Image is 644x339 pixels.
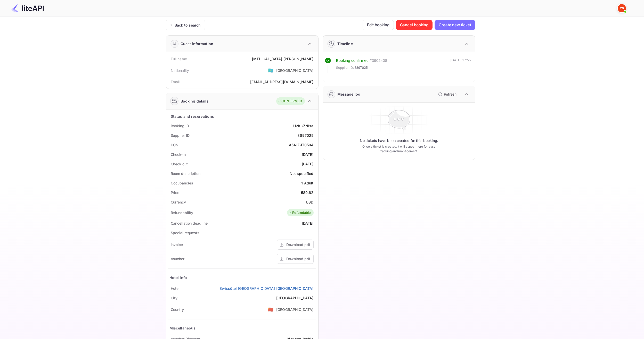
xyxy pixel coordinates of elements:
[268,66,274,75] span: United States
[171,230,199,235] div: Special requests
[435,90,459,98] button: Refresh
[337,91,361,97] div: Message log
[286,242,310,247] div: Download pdf
[252,56,313,62] div: [MEDICAL_DATA] [PERSON_NAME]
[276,68,314,73] div: [GEOGRAPHIC_DATA]
[171,133,190,138] div: Supplier ID
[171,286,180,291] div: Hotel
[302,152,314,157] div: [DATE]
[276,295,314,301] div: [GEOGRAPHIC_DATA]
[171,123,189,129] div: Booking ID
[293,123,313,129] div: U2kGZNIsa
[618,4,626,12] img: Yandex Support
[276,307,314,312] div: [GEOGRAPHIC_DATA]
[219,286,314,291] a: Swissôtel [GEOGRAPHIC_DATA] [GEOGRAPHIC_DATA]
[169,275,187,280] div: Hotel Info
[171,114,214,119] div: Status and reservations
[336,58,369,64] div: Booking confirmed
[336,65,354,70] span: Supplier ID:
[171,79,180,84] div: Email
[363,20,394,30] button: Edit booking
[171,171,200,176] div: Room description
[181,98,209,104] div: Booking details
[171,199,186,205] div: Currency
[171,161,188,167] div: Check out
[451,58,471,73] div: [DATE] 17:55
[297,133,313,138] div: 8897025
[370,58,387,64] div: # 3902408
[337,41,353,46] div: Timeline
[288,210,311,215] div: Refundable
[286,256,310,261] div: Download pdf
[435,20,475,30] button: Create new ticket
[171,190,180,195] div: Price
[181,41,214,46] div: Guest information
[302,221,314,226] div: [DATE]
[171,56,187,62] div: Full name
[358,144,440,154] p: Once a ticket is created, it will appear here for easy tracking and management.
[250,79,313,84] div: [EMAIL_ADDRESS][DOMAIN_NAME]
[11,4,44,12] img: LiteAPI Logo
[278,99,302,104] div: CONFIRMED
[268,305,274,314] span: United States
[360,138,438,143] p: No tickets have been created for this booking.
[301,180,313,186] div: 1 Adult
[444,91,456,97] p: Refresh
[171,221,208,226] div: Cancellation deadline
[171,68,189,73] div: Nationality
[171,180,193,186] div: Occupancies
[396,20,433,30] button: Cancel booking
[169,325,196,331] div: Miscellaneous
[171,256,184,261] div: Voucher
[354,65,368,70] span: 8897025
[175,22,201,28] div: Back to search
[171,295,178,301] div: City
[171,152,186,157] div: Check-in
[302,161,314,167] div: [DATE]
[171,210,193,215] div: Refundability
[171,242,183,247] div: Invoice
[290,171,314,176] div: Not specified
[301,190,314,195] div: 589.62
[289,142,314,148] div: A5A1ZJT0504
[171,307,184,312] div: Country
[306,199,313,205] div: USD
[171,142,179,148] div: HCN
